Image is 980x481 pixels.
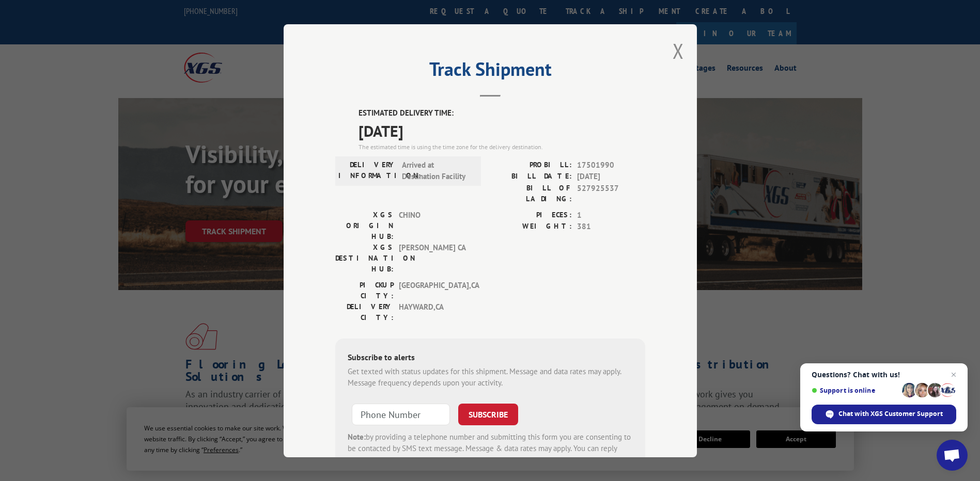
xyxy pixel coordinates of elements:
span: [GEOGRAPHIC_DATA] , CA [399,279,469,301]
label: PICKUP CITY: [335,279,394,301]
div: by providing a telephone number and submitting this form you are consenting to be contacted by SM... [348,431,633,466]
button: SUBSCRIBE [458,403,518,425]
label: BILL OF LADING: [490,182,572,204]
span: Arrived at Destination Facility [402,159,472,182]
strong: Note: [348,431,366,441]
div: Get texted with status updates for this shipment. Message and data rates may apply. Message frequ... [348,365,633,389]
label: PROBILL: [490,159,572,171]
h2: Track Shipment [335,62,645,82]
span: Support is online [812,387,898,394]
input: Phone Number [352,403,450,425]
span: Questions? Chat with us! [812,371,956,379]
span: CHINO [399,209,469,242]
label: BILL DATE: [490,171,572,183]
label: DELIVERY INFORMATION: [338,159,397,182]
span: Close chat [947,368,960,381]
button: Close modal [673,37,684,65]
span: HAYWARD , CA [399,301,469,323]
div: Open chat [937,440,968,471]
label: DELIVERY CITY: [335,301,394,323]
label: ESTIMATED DELIVERY TIME: [359,107,645,119]
label: XGS DESTINATION HUB: [335,242,394,274]
label: PIECES: [490,209,572,221]
span: Chat with XGS Customer Support [838,409,943,419]
div: Subscribe to alerts [348,350,633,365]
span: [PERSON_NAME] CA [399,242,469,274]
span: 1 [577,209,645,221]
label: XGS ORIGIN HUB: [335,209,394,242]
span: [DATE] [359,119,645,142]
div: The estimated time is using the time zone for the delivery destination. [359,142,645,151]
span: [DATE] [577,171,645,183]
div: Chat with XGS Customer Support [812,405,956,424]
label: WEIGHT: [490,221,572,233]
span: 17501990 [577,159,645,171]
span: 527925537 [577,182,645,204]
span: 381 [577,221,645,233]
